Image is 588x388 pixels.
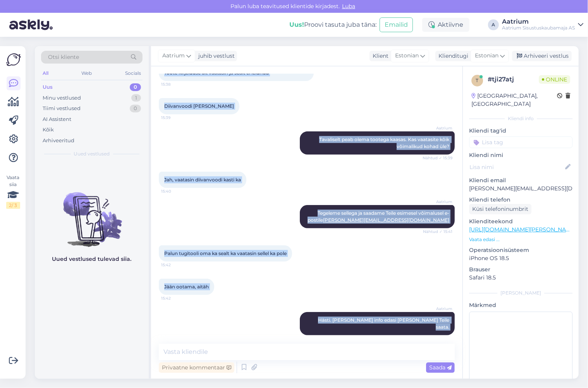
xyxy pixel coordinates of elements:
[48,53,79,61] span: Otsi kliente
[159,362,234,373] div: Privaatne kommentaar
[469,196,573,204] p: Kliendi telefon
[469,226,576,233] a: [URL][DOMAIN_NAME][PERSON_NAME]
[476,78,479,83] span: t
[502,25,575,31] div: Aatrium Sisustuskaubamaja AS
[469,274,573,282] p: Safari 18.5
[289,20,377,29] div: Proovi tasuta juba täna:
[488,75,539,84] div: # tji27atj
[131,94,141,102] div: 1
[469,266,573,274] p: Brauser
[469,115,573,122] div: Kliendi info
[43,137,74,145] div: Arhiveeritud
[469,246,573,254] p: Operatsioonisüsteem
[488,19,499,30] div: A
[539,75,570,84] span: Online
[469,151,573,159] p: Kliendi nimi
[423,199,452,205] span: Aatrium
[423,336,452,341] span: 15:43
[475,52,499,60] span: Estonian
[429,364,452,371] span: Saada
[469,204,531,214] div: Küsi telefoninumbrit
[80,68,94,78] div: Web
[471,92,557,108] div: [GEOGRAPHIC_DATA], [GEOGRAPHIC_DATA]
[423,125,452,131] span: Aatrium
[469,127,573,135] p: Kliendi tag'id
[130,105,141,112] div: 0
[161,262,190,268] span: 15:42
[469,185,573,193] p: [PERSON_NAME][EMAIL_ADDRESS][DOMAIN_NAME]
[469,136,573,148] input: Lisa tag
[340,3,358,10] span: Luba
[164,103,234,109] span: Diivanvoodi [PERSON_NAME]
[318,317,450,330] span: Hästi. [PERSON_NAME] info edasi [PERSON_NAME] Teile saata.
[164,250,287,256] span: Palun tugitooli oma ka sealt ka vaatasin sellel ka pole
[41,68,50,78] div: All
[6,174,20,209] div: Vaata siia
[469,290,573,297] div: [PERSON_NAME]
[161,115,190,121] span: 15:39
[6,52,21,67] img: Askly Logo
[161,81,190,87] span: 15:38
[469,176,573,185] p: Kliendi email
[435,52,468,60] div: Klienditugi
[395,52,419,60] span: Estonian
[164,177,241,183] span: Jah, vaatasin diivanvoodi kasti ka
[422,18,469,32] div: Aktiivne
[323,217,449,223] a: [PERSON_NAME][EMAIL_ADDRESS][DOMAIN_NAME]
[164,284,209,290] span: Jään ootama, aitäh
[502,19,575,25] div: Aatrium
[195,52,235,60] div: juhib vestlust
[161,188,190,194] span: 15:40
[52,255,132,263] p: Uued vestlused tulevad siia.
[423,229,452,235] span: Nähtud ✓ 15:41
[319,136,450,149] span: Tavaliselt peab olema tootega kaasas. Kas vaatasite kõik võimalikud kohad üle?
[74,150,110,157] span: Uued vestlused
[469,236,573,243] p: Vaata edasi ...
[469,254,573,262] p: iPhone OS 18.5
[469,301,573,309] p: Märkmed
[43,105,81,112] div: Tiimi vestlused
[130,83,141,91] div: 0
[35,178,149,248] img: No chats
[162,52,185,60] span: Aatrium
[423,306,452,312] span: Aatrium
[43,126,54,134] div: Kõik
[370,52,389,60] div: Klient
[43,83,53,91] div: Uus
[43,94,81,102] div: Minu vestlused
[161,295,190,301] span: 15:42
[512,51,572,61] div: Arhiveeri vestlus
[469,163,564,171] input: Lisa nimi
[469,217,573,226] p: Klienditeekond
[380,17,413,32] button: Emailid
[308,210,449,223] span: Tegeleme sellega ja saadame Teile esimesel võimalusel e-postile
[289,21,304,28] b: Uus!
[502,19,583,31] a: AatriumAatrium Sisustuskaubamaja AS
[43,116,71,123] div: AI Assistent
[6,202,20,209] div: 2 / 3
[423,155,452,161] span: Nähtud ✓ 15:39
[124,68,143,78] div: Socials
